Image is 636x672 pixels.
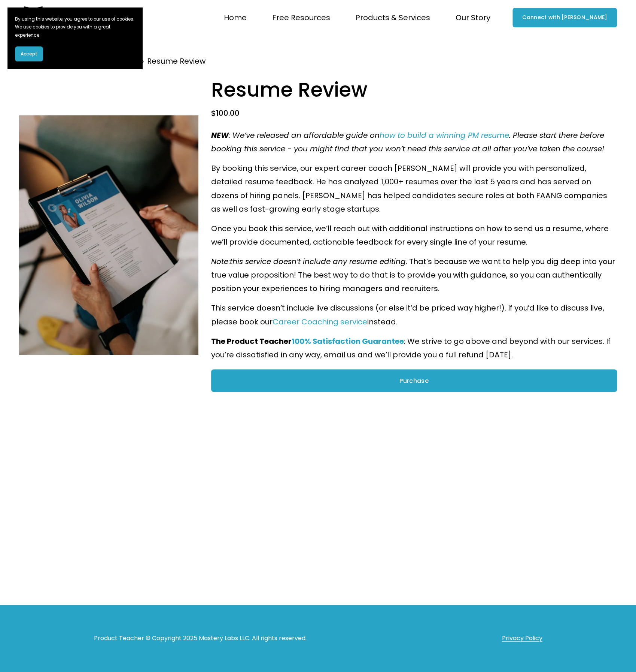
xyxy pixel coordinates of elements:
p: By booking this service, our expert career coach [PERSON_NAME] will provide you with personalized... [211,161,617,216]
strong: The Product Teacher [211,336,292,346]
span: Accept [21,51,37,57]
p: : We strive to go above and beyond with our services. If you’re dissatisfied in any way, email us... [211,335,617,361]
a: how to build a winning PM resume [380,130,509,140]
button: Accept [15,46,43,61]
p: This service doesn’t include live discussions (or else it’d be priced way higher!). If you’d like... [211,301,617,328]
span: Products & Services [356,11,430,24]
em: Note [211,256,228,267]
span: Our Story [456,11,490,24]
button: Purchase [211,369,617,392]
img: Product Teacher [19,6,110,29]
a: Home [224,10,247,25]
a: Resume Review [147,54,206,68]
em: NEW [211,130,229,140]
p: : . That’s because we want to help you dig deep into your true value proposition! The best way to... [211,255,617,295]
a: folder dropdown [356,10,430,25]
h1: Resume Review [211,76,617,104]
section: Cookie banner [7,7,142,69]
a: Career Coaching service [273,317,367,327]
div: $100.00 [211,108,617,118]
a: 100% Satisfaction Guarantee [292,336,404,346]
img: pexels-photo-5989925.jpeg [19,115,198,355]
span: Purchase [399,376,429,385]
p: Once you book this service, we’ll reach out with additional instructions on how to send us a resu... [211,222,617,249]
span: Free Resources [272,11,330,24]
a: folder dropdown [272,10,330,25]
p: By using this website, you agree to our use of cookies. We use cookies to provide you with a grea... [15,15,135,39]
div: Gallery [19,115,198,355]
span: › [142,54,144,68]
a: Privacy Policy [502,633,542,644]
a: folder dropdown [456,10,490,25]
em: : We’ve released an affordable guide on [229,130,380,140]
p: Product Teacher © Copyright 2025 Mastery Labs LLC. All rights reserved. [94,633,389,644]
em: this service doesn’t include any resume editing [230,256,406,267]
a: Connect with [PERSON_NAME] [512,8,617,27]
